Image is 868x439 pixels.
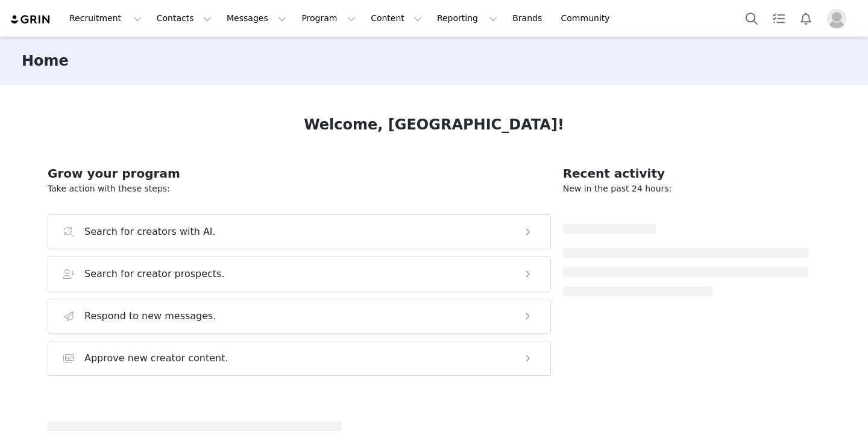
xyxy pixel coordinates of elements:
button: Program [294,5,363,32]
button: Contacts [149,5,219,32]
button: Messages [219,5,294,32]
button: Reporting [430,5,505,32]
p: Take action with these steps: [48,182,551,195]
h3: Respond to new messages. [84,309,216,323]
h3: Search for creator prospects. [84,267,225,281]
h1: Welcome, [GEOGRAPHIC_DATA]! [304,114,564,135]
h2: Recent activity [563,164,808,182]
img: placeholder-profile.jpg [827,9,846,28]
button: Search for creators with AI. [48,214,551,249]
img: grin logo [10,14,52,25]
button: Approve new creator content. [48,341,551,376]
button: Recruitment [62,5,149,32]
a: Tasks [766,5,792,32]
h2: Grow your program [48,164,551,182]
h3: Approve new creator content. [84,351,228,366]
button: Search for creator prospects. [48,257,551,291]
button: Profile [820,9,858,28]
button: Content [363,5,429,32]
h3: Home [22,50,69,72]
h3: Search for creators with AI. [84,225,216,239]
p: New in the past 24 hours: [563,182,808,195]
button: Notifications [793,5,819,32]
button: Respond to new messages. [48,299,551,334]
a: Brands [505,5,553,32]
button: Search [738,5,765,32]
a: Community [554,5,623,32]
